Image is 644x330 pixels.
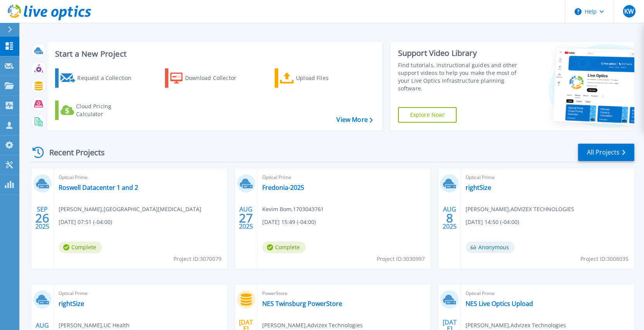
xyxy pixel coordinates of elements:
span: PowerStore [262,289,426,298]
div: Request a Collection [77,70,139,86]
div: Support Video Library [398,48,521,58]
a: Roswell Datacenter 1 and 2 [59,184,138,191]
span: Optical Prime [59,173,223,182]
span: Optical Prime [466,289,630,298]
span: Project ID: 3070079 [173,255,222,263]
span: [PERSON_NAME] , Advizex Technologies [262,321,363,330]
span: Complete [262,241,306,253]
span: Complete [59,241,102,253]
div: AUG 2025 [442,204,457,232]
div: Recent Projects [30,143,115,162]
a: View More [336,116,372,123]
span: [PERSON_NAME] , ADVIZEX TECHNOLOGIES [466,205,574,214]
span: Kevim Bom , 1703043761 [262,205,324,214]
span: [PERSON_NAME] , UC Health [59,321,130,330]
span: [DATE] 15:49 (-04:00) [262,218,316,226]
a: Upload Files [275,68,361,88]
span: Anonymous [466,241,515,253]
span: Project ID: 3030997 [377,255,425,263]
a: rightSize [59,300,84,307]
a: Cloud Pricing Calculator [55,101,142,120]
div: Download Collector [185,70,247,86]
a: NES Twinsburg PowerStore [262,300,342,307]
div: Find tutorials, instructional guides and other support videos to help you make the most of your L... [398,61,521,92]
div: Cloud Pricing Calculator [76,102,138,118]
a: rightSize [466,184,491,191]
span: Optical Prime [262,173,426,182]
span: 8 [446,215,453,221]
a: Request a Collection [55,68,142,88]
div: AUG 2025 [239,204,253,232]
a: Explore Now! [398,107,457,123]
span: [DATE] 07:51 (-04:00) [59,218,112,226]
a: All Projects [578,144,634,161]
h3: Start a New Project [55,50,372,58]
span: Optical Prime [466,173,630,182]
span: 27 [239,215,253,221]
a: NES Live Optics Upload [466,300,533,307]
div: SEP 2025 [35,204,50,232]
span: [DATE] 14:50 (-04:00) [466,218,519,226]
div: Upload Files [296,70,358,86]
span: 26 [35,215,49,221]
a: Download Collector [165,68,251,88]
span: Project ID: 3008035 [580,255,628,263]
span: [PERSON_NAME] , Advizex Technologies [466,321,566,330]
span: Optical Prime [59,289,223,298]
span: KW [624,8,634,14]
span: [PERSON_NAME] , [GEOGRAPHIC_DATA][MEDICAL_DATA] [59,205,201,214]
a: Fredonia-2025 [262,184,304,191]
